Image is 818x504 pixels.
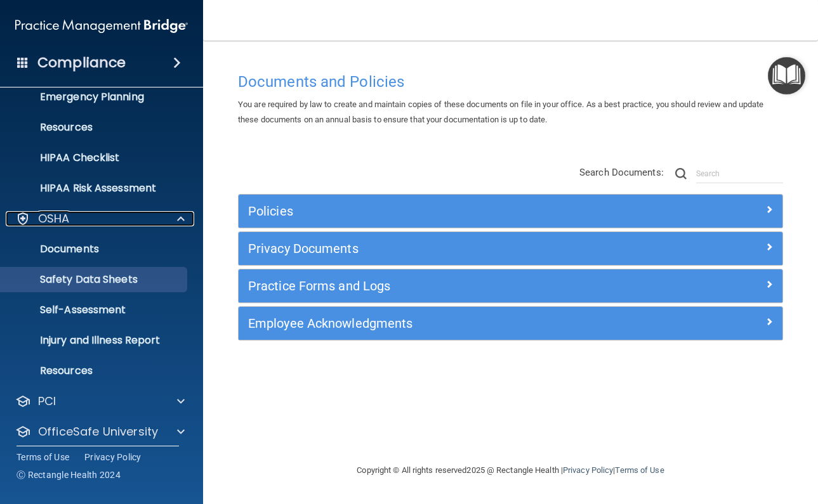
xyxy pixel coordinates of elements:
[8,121,181,134] p: Resources
[38,211,70,226] p: OSHA
[8,365,181,377] p: Resources
[248,201,773,221] a: Policies
[84,451,142,463] a: Privacy Policy
[248,316,637,330] h5: Employee Acknowledgments
[8,182,181,195] p: HIPAA Risk Assessment
[15,394,185,409] a: PCI
[16,468,121,481] span: Ⓒ Rectangle Health 2024
[38,424,158,439] p: OfficeSafe University
[579,167,664,178] span: Search Documents:
[38,394,56,409] p: PCI
[563,465,613,475] a: Privacy Policy
[248,313,773,333] a: Employee Acknowledgments
[8,91,181,103] p: Emergency Planning
[696,164,783,183] input: Search
[248,279,637,293] h5: Practice Forms and Logs
[248,242,637,255] h5: Privacy Documents
[37,54,126,72] h4: Compliance
[248,276,773,296] a: Practice Forms and Logs
[16,451,69,463] a: Terms of Use
[279,450,742,491] div: Copyright © All rights reserved 2025 @ Rectangle Health | |
[8,273,181,286] p: Safety Data Sheets
[238,100,764,124] span: You are required by law to create and maintain copies of these documents on file in your office. ...
[675,168,687,179] img: ic-search.3b580494.png
[8,334,181,347] p: Injury and Illness Report
[15,211,185,226] a: OSHA
[248,204,637,218] h5: Policies
[8,152,181,164] p: HIPAA Checklist
[15,424,185,439] a: OfficeSafe University
[248,238,773,259] a: Privacy Documents
[615,465,664,475] a: Terms of Use
[15,13,188,39] img: PMB logo
[768,57,805,94] button: Open Resource Center
[238,74,783,90] h4: Documents and Policies
[8,304,181,316] p: Self-Assessment
[8,243,181,255] p: Documents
